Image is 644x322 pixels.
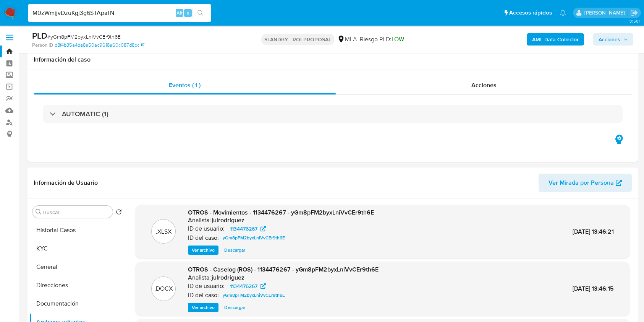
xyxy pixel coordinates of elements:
[192,246,215,254] span: Ver archivo
[220,291,288,300] a: yGm8pFM2byxLniVvCEr9th6E
[549,174,614,192] span: Ver Mirada por Persona
[573,227,614,236] span: [DATE] 13:46:21
[223,233,285,242] span: yGm8pFM2byxLniVvCEr9th6E
[532,33,579,46] b: AML Data Collector
[43,209,110,216] input: Buscar
[36,209,42,215] button: Buscar
[188,282,225,290] p: ID de usuario:
[187,9,189,16] span: s
[116,209,122,217] button: Volver al orden por defecto
[630,9,638,17] a: Salir
[584,9,628,16] p: julieta.rodriguez@mercadolibre.com
[55,42,144,49] a: d8f4b35a4da8e50ac9618a60c087d8bc
[220,233,288,242] a: yGm8pFM2byxLniVvCEr9th6E
[560,10,566,16] a: Notificaciones
[224,304,245,311] span: Descargar
[176,9,183,16] span: Alt
[225,281,270,291] a: 1134476267
[230,281,257,291] span: 1134476267
[193,8,208,18] button: search-icon
[154,285,173,293] p: .DOCX
[188,234,219,242] p: ID del caso:
[360,35,404,44] span: Riesgo PLD:
[169,81,201,89] span: Eventos ( 1 )
[337,35,357,44] div: MLA
[471,81,497,89] span: Acciones
[32,42,53,49] b: Person ID
[32,29,47,42] b: PLD
[261,34,334,45] p: STANDBY - ROI PROPOSAL
[223,291,285,300] span: yGm8pFM2byxLniVvCEr9th6E
[599,33,620,46] span: Acciones
[188,265,379,274] span: OTROS - Caselog (ROS) - 1134476267 - yGm8pFM2byxLniVvCEr9th6E
[62,110,108,118] h3: AUTOMATIC (1)
[34,56,632,63] h1: Información del caso
[188,303,218,312] button: Ver archivo
[593,33,633,46] button: Acciones
[29,294,125,313] button: Documentación
[220,303,249,312] button: Descargar
[188,216,211,224] p: Analista:
[225,224,270,233] a: 1134476267
[156,228,172,236] p: .XLSX
[527,33,584,46] button: AML Data Collector
[230,224,257,233] span: 1134476267
[28,8,211,18] input: Buscar usuario o caso...
[573,284,614,293] span: [DATE] 13:46:15
[392,35,404,44] span: LOW
[47,33,121,41] span: # yGm8pFM2byxLniVvCEr9th6E
[188,208,374,217] span: OTROS - Movimientos - 1134476267 - yGm8pFM2byxLniVvCEr9th6E
[192,304,215,311] span: Ver archivo
[509,9,552,17] span: Accesos rápidos
[188,246,218,255] button: Ver archivo
[539,174,632,192] button: Ver Mirada por Persona
[34,179,98,187] h1: Información de Usuario
[220,246,249,255] button: Descargar
[188,225,225,233] p: ID de usuario:
[188,274,211,281] p: Analista:
[224,246,245,254] span: Descargar
[212,216,244,224] h6: julrodriguez
[29,258,125,276] button: General
[43,105,623,123] div: AUTOMATIC (1)
[212,274,244,281] h6: julrodriguez
[29,276,125,294] button: Direcciones
[188,291,219,299] p: ID del caso:
[29,239,125,258] button: KYC
[29,221,125,239] button: Historial Casos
